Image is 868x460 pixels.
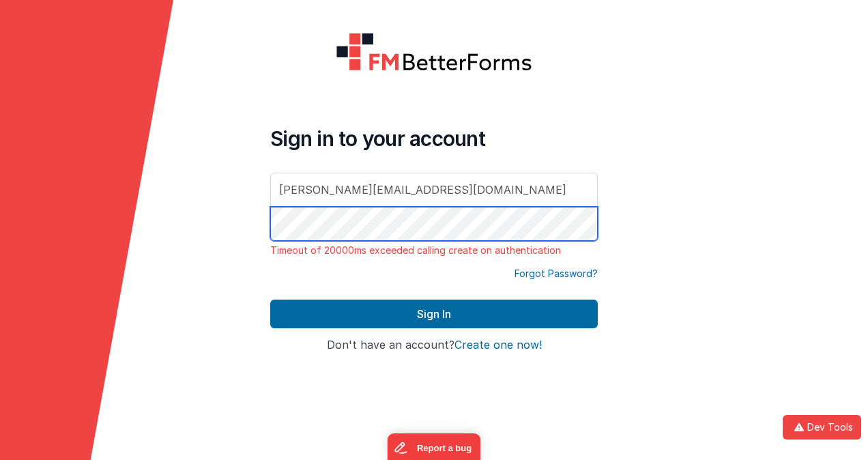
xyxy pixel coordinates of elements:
[454,339,542,351] button: Create one now!
[270,126,598,151] h4: Sign in to your account
[270,173,598,207] input: Email Address
[515,267,598,281] a: Forgot Password?
[783,415,861,440] button: Dev Tools
[270,300,598,328] button: Sign In
[270,244,598,257] p: Timeout of 20000ms exceeded calling create on authentication
[270,339,598,351] h4: Don't have an account?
